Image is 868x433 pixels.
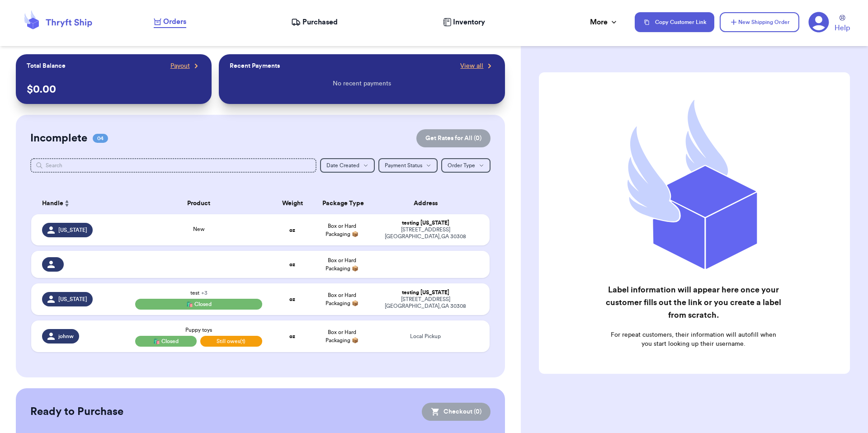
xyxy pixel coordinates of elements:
div: testing [US_STATE] [372,289,479,296]
span: + 3 [201,290,208,296]
span: johnw [58,333,74,340]
a: Payout [170,61,201,71]
input: Search [30,158,317,173]
button: Date Created [320,158,375,173]
span: Puppy toys [185,327,212,333]
span: Box or Hard Packaging 📦 [325,329,359,343]
span: Help [835,23,850,33]
strong: oz [289,297,295,302]
div: More [590,17,618,28]
div: Local Pickup [372,333,479,340]
span: Payment Status [385,163,422,168]
button: Copy Customer Link [635,12,714,32]
h2: Incomplete [30,131,87,146]
span: Inventory [453,17,485,28]
strong: oz [289,227,295,233]
span: Box or Hard Packaging 📦 [325,223,359,237]
h2: Ready to Purchase [30,405,123,419]
span: View all [460,61,483,71]
div: 🛍️ Closed [135,336,197,347]
a: View all [460,61,494,71]
div: [STREET_ADDRESS] [GEOGRAPHIC_DATA] , GA 30308 [372,296,479,310]
button: Sort ascending [63,198,71,209]
span: [US_STATE] [58,296,87,303]
th: Product [130,193,268,214]
span: Order Type [448,163,475,168]
span: Box or Hard Packaging 📦 [325,258,359,271]
p: Recent Payments [230,61,280,71]
span: New [193,226,205,232]
span: Payout [170,61,190,71]
button: Get Rates for All (0) [416,129,491,147]
th: Address [367,193,490,214]
h2: Label information will appear here once your customer fills out the link or you create a label fr... [605,283,782,321]
th: Weight [268,193,317,214]
span: 04 [93,134,108,143]
a: Help [835,15,850,33]
p: Total Balance [27,61,66,71]
span: Box or Hard Packaging 📦 [325,292,359,306]
button: Payment Status [378,158,438,173]
span: test [190,290,208,296]
p: For repeat customers, their information will autofill when you start looking up their username. [605,330,782,348]
span: Orders [163,16,186,27]
div: testing [US_STATE] [372,220,479,226]
strong: oz [289,262,295,267]
p: $ 0.00 [27,82,201,97]
p: No recent payments [333,79,391,88]
button: Checkout (0) [422,403,491,421]
span: Purchased [302,17,338,28]
strong: oz [289,334,295,339]
span: Still owes (1) [200,336,263,347]
span: [US_STATE] [58,226,87,234]
a: Orders [154,16,186,28]
div: [STREET_ADDRESS] [GEOGRAPHIC_DATA] , GA 30308 [372,226,479,240]
div: 🛍️ Closed [135,299,263,310]
span: Date Created [326,163,359,168]
a: Inventory [443,17,485,28]
button: Order Type [441,158,491,173]
button: New Shipping Order [720,12,799,32]
a: Purchased [291,17,338,28]
th: Package Type [317,193,366,214]
span: Handle [42,199,63,208]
